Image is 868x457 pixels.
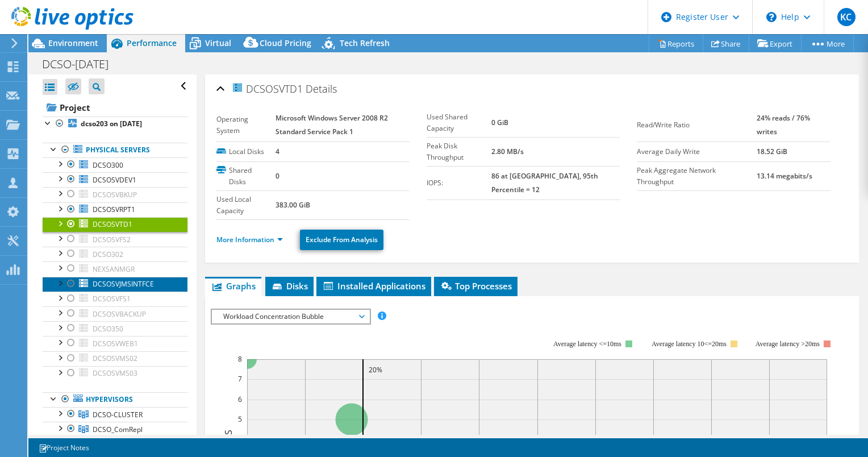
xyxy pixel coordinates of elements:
b: 0 GiB [491,118,508,127]
span: Top Processes [440,280,512,292]
span: DCSO_ComRepl [93,425,143,434]
h1: DCSO-[DATE] [37,58,126,70]
b: 0 [276,171,279,181]
span: DCSOSVMS02 [93,354,137,363]
span: Performance [127,38,177,48]
a: DCSOSVWEB1 [43,336,187,351]
span: DCSOSVTD1 [93,219,132,229]
label: Used Local Capacity [216,194,276,217]
label: Peak Aggregate Network Throughput [637,165,757,188]
a: Project [43,98,187,117]
label: Operating System [216,114,276,136]
a: DCSOSVFS1 [43,292,187,306]
a: DCSOSVRPT1 [43,202,187,217]
a: DCSO-CLUSTER [43,407,187,422]
span: DCSOSVTD1 [231,82,303,95]
b: dcso203 on [DATE] [81,119,142,128]
span: Disks [271,280,308,292]
span: DCSO350 [93,324,123,334]
a: NEXSANMGR [43,261,187,276]
label: Peak Disk Throughput [427,140,491,163]
span: DCSOSVFS1 [93,294,131,304]
a: DCSO300 [43,157,187,172]
span: DCSOSVDEV1 [93,175,136,185]
text: 20% [369,365,382,375]
a: DCSOSVDEV1 [43,172,187,187]
text: 7 [238,374,242,384]
a: dcso203 on [DATE] [43,117,187,131]
span: DCSOSVWEB1 [93,339,138,348]
span: DCSOSVJMSINTFCE [93,279,154,289]
a: DCSOSVJMSINTFCE [43,277,187,292]
a: DCSOSVFS2 [43,232,187,247]
label: IOPS: [427,177,491,189]
label: Read/Write Ratio [637,119,757,131]
b: 13.14 megabits/s [757,171,812,181]
a: Project Notes [31,441,97,455]
span: Installed Applications [322,280,425,292]
span: DCSOSVBACKUP [93,309,146,319]
label: Local Disks [216,146,276,157]
a: DCSOSVMS03 [43,366,187,381]
a: Physical Servers [43,143,187,157]
text: 6 [238,394,242,404]
text: 8 [238,354,242,364]
span: NEXSANMGR [93,264,135,274]
a: More Information [216,235,283,244]
span: Virtual [205,38,231,48]
span: DCSO302 [93,250,123,259]
b: 383.00 GiB [276,200,310,210]
a: Share [703,35,749,52]
span: DCSOSVBKUP [93,190,137,200]
a: DCSO302 [43,247,187,261]
span: DCSO-CLUSTER [93,410,143,419]
b: 24% reads / 76% writes [757,113,810,136]
span: KC [837,8,856,26]
text: 5 [238,414,242,424]
a: DCSO350 [43,321,187,336]
b: 18.52 GiB [757,147,787,156]
label: Used Shared Capacity [427,111,491,134]
label: Shared Disks [216,165,276,188]
a: Export [749,35,802,52]
span: DCSO300 [93,160,123,170]
span: Cloud Pricing [260,38,311,48]
a: Reports [649,35,703,52]
a: Hypervisors [43,392,187,407]
b: 86 at [GEOGRAPHIC_DATA], 95th Percentile = 12 [491,171,598,194]
b: 2.80 MB/s [491,147,524,156]
label: Average Daily Write [637,146,757,157]
span: Environment [48,38,98,48]
tspan: Average latency 10<=20ms [652,340,727,348]
a: DCSO_ComRepl [43,422,187,437]
a: DCSOSVBKUP [43,187,187,202]
svg: \n [766,12,777,22]
b: Microsoft Windows Server 2008 R2 Standard Service Pack 1 [276,113,388,136]
a: DCSOSVTD1 [43,217,187,232]
tspan: Average latency <=10ms [553,340,621,348]
span: Tech Refresh [340,38,390,48]
a: Exclude From Analysis [300,230,383,250]
span: DCSOSVFS2 [93,235,131,244]
span: Workload Concentration Bubble [218,310,364,323]
span: Details [306,82,337,95]
a: More [801,35,854,52]
span: Graphs [211,280,256,292]
span: DCSOSVMS03 [93,368,137,378]
a: DCSOSVMS02 [43,351,187,366]
span: DCSOSVRPT1 [93,205,135,214]
b: 4 [276,147,279,156]
text: Average latency >20ms [755,340,819,348]
a: DCSOSVBACKUP [43,306,187,321]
